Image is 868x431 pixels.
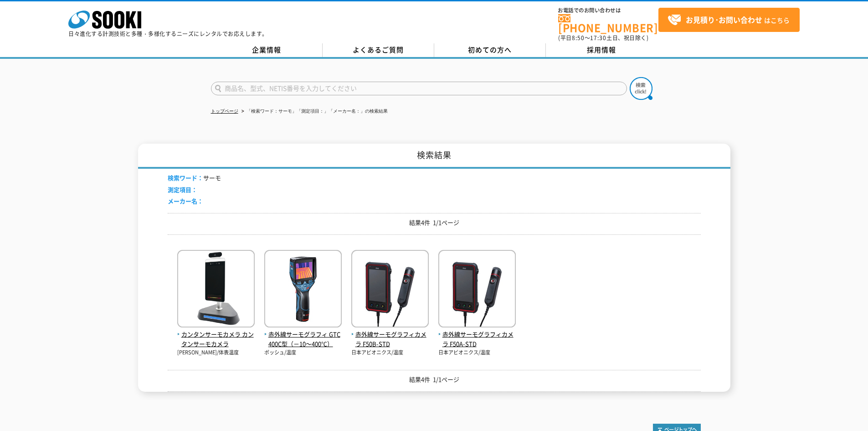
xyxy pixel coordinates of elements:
span: お電話でのお問い合わせは [558,8,658,13]
img: F50B-STD [351,250,429,330]
p: 結果4件 1/1ページ [168,375,701,384]
img: GTC400C型（－10～400℃） [264,250,342,330]
img: btn_search.png [630,77,652,100]
span: (平日 ～ 土日、祝日除く) [558,34,648,42]
p: 日々進化する計測技術と多種・多様化するニーズにレンタルでお応えします。 [68,31,268,36]
span: 赤外線サーモグラフィカメラ F50A-STD [438,330,516,349]
span: 赤外線サーモグラフィカメラ F50B-STD [351,330,429,349]
span: 17:30 [590,34,606,42]
a: 初めての方へ [434,43,546,57]
p: [PERSON_NAME]/体表温度 [177,349,255,357]
a: 赤外線サーモグラフィカメラ F50B-STD [351,320,429,348]
p: 日本アビオニクス/温度 [351,349,429,357]
img: カンタンサーモカメラ [177,250,255,330]
a: よくあるご質問 [323,43,434,57]
span: メーカー名： [168,197,203,205]
li: サーモ [168,173,221,183]
span: 赤外線サーモグラフィ GTC400C型（－10～400℃） [264,330,342,349]
h1: 検索結果 [138,144,730,169]
span: はこちら [668,13,790,27]
a: [PHONE_NUMBER] [558,14,658,33]
a: 赤外線サーモグラフィカメラ F50A-STD [438,320,516,348]
a: カンタンサーモカメラ カンタンサーモカメラ [177,320,255,348]
p: 日本アビオニクス/温度 [438,349,516,357]
a: トップページ [211,109,238,114]
span: 検索ワード： [168,173,203,182]
strong: お見積り･お問い合わせ [686,14,762,25]
a: 赤外線サーモグラフィ GTC400C型（－10～400℃） [264,320,342,348]
li: 「検索ワード：サーモ」「測定項目：」「メーカー名：」の検索結果 [240,107,388,116]
a: 企業情報 [211,43,323,57]
span: 測定項目： [168,185,197,194]
span: 8:50 [572,34,585,42]
p: 結果4件 1/1ページ [168,218,701,228]
span: 初めての方へ [468,45,512,55]
span: カンタンサーモカメラ カンタンサーモカメラ [177,330,255,349]
a: お見積り･お問い合わせはこちら [658,8,800,32]
img: F50A-STD [438,250,516,330]
a: 採用情報 [546,43,657,57]
p: ボッシュ/温度 [264,349,342,357]
input: 商品名、型式、NETIS番号を入力してください [211,82,627,95]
